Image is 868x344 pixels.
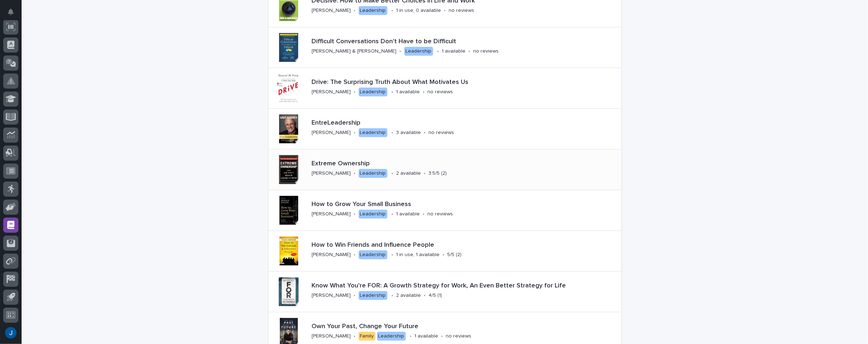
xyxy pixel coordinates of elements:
[359,128,387,137] div: Leadership
[424,292,426,299] p: •
[429,170,447,177] p: 3.5/5 (2)
[400,48,401,54] p: •
[354,211,356,217] p: •
[392,8,394,14] p: •
[269,272,621,312] a: Know What You're FOR: A Growth Strategy for Work, An Even Better Strategy for Life[PERSON_NAME]•L...
[392,211,394,217] p: •
[312,38,618,46] p: Difficult Conversations Don't Have to be Difficult
[269,68,621,109] a: Drive: The Surprising Truth About What Motivates Us[PERSON_NAME]•Leadership•1 available•no reviews
[312,48,397,54] p: [PERSON_NAME] & [PERSON_NAME]
[269,190,621,231] a: How to Grow Your Small Business[PERSON_NAME]•Leadership•1 available•no reviews
[269,27,621,68] a: Difficult Conversations Don't Have to be Difficult[PERSON_NAME] & [PERSON_NAME]•Leadership•1 avai...
[312,119,503,127] p: EntreLeadership
[312,252,351,258] p: [PERSON_NAME]
[423,211,425,217] p: •
[359,250,387,259] div: Leadership
[415,333,438,339] p: 1 available
[312,241,585,249] p: How to Win Friends and Influence People
[359,332,376,341] div: Family
[447,252,462,258] p: 5/5 (2)
[312,292,351,299] p: [PERSON_NAME]
[396,292,421,299] p: 2 available
[3,4,18,19] button: Notifications
[396,130,421,136] p: 3 available
[443,252,445,258] p: •
[312,130,351,136] p: [PERSON_NAME]
[9,9,18,20] div: Notifications
[392,89,394,95] p: •
[442,48,466,54] p: 1 available
[396,252,440,258] p: 1 in use, 1 available
[354,89,356,95] p: •
[404,47,433,56] div: Leadership
[441,333,443,339] p: •
[473,48,499,54] p: no reviews
[269,109,621,149] a: EntreLeadership[PERSON_NAME]•Leadership•3 available•no reviews
[392,130,394,136] p: •
[312,201,553,209] p: How to Grow Your Small Business
[377,332,406,341] div: Leadership
[392,252,394,258] p: •
[396,89,420,95] p: 1 available
[312,333,351,339] p: [PERSON_NAME]
[424,130,426,136] p: •
[312,160,505,168] p: Extreme Ownership
[3,325,18,340] button: users-avatar
[428,211,453,217] p: no reviews
[312,323,578,331] p: Own Your Past, Change Your Future
[423,89,425,95] p: •
[392,292,394,299] p: •
[312,170,351,177] p: [PERSON_NAME]
[429,130,454,136] p: no reviews
[396,170,421,177] p: 2 available
[359,6,387,15] div: Leadership
[354,292,356,299] p: •
[354,8,356,14] p: •
[428,89,453,95] p: no reviews
[269,231,621,272] a: How to Win Friends and Influence People[PERSON_NAME]•Leadership•1 in use, 1 available•5/5 (2)
[359,169,387,178] div: Leadership
[312,79,610,86] p: Drive: The Surprising Truth About What Motivates Us
[354,333,356,339] p: •
[449,8,474,14] p: no reviews
[312,89,351,95] p: [PERSON_NAME]
[429,292,442,299] p: 4/5 (1)
[269,149,621,190] a: Extreme Ownership[PERSON_NAME]•Leadership•2 available•3.5/5 (2)
[396,211,420,217] p: 1 available
[359,88,387,97] div: Leadership
[446,333,472,339] p: no reviews
[437,48,439,54] p: •
[396,8,441,14] p: 1 in use, 0 available
[424,170,426,177] p: •
[354,170,356,177] p: •
[354,130,356,136] p: •
[312,211,351,217] p: [PERSON_NAME]
[444,8,446,14] p: •
[392,170,394,177] p: •
[312,8,351,14] p: [PERSON_NAME]
[312,282,618,290] p: Know What You're FOR: A Growth Strategy for Work, An Even Better Strategy for Life
[359,210,387,219] div: Leadership
[359,291,387,300] div: Leadership
[469,48,471,54] p: •
[410,333,412,339] p: •
[354,252,356,258] p: •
